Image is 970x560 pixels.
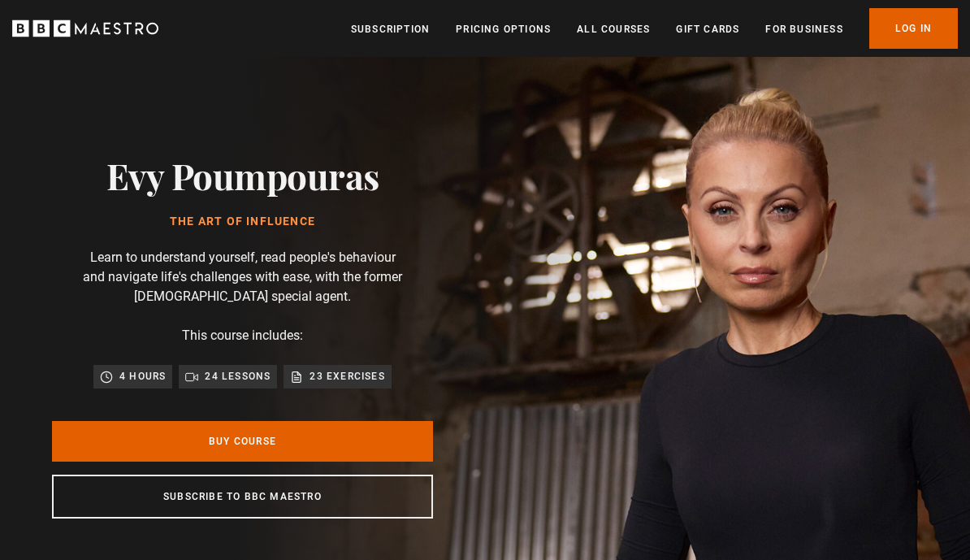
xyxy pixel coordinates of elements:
a: All Courses [577,21,650,37]
h2: Evy Poumpouras [106,154,379,196]
a: For business [765,21,842,37]
p: 23 exercises [310,368,384,384]
h1: The Art of Influence [106,215,379,228]
a: Log In [869,8,958,49]
p: Learn to understand yourself, read people's behaviour and navigate life's challenges with ease, w... [80,248,405,306]
a: Buy Course [52,421,433,462]
a: Gift Cards [676,21,739,37]
a: Pricing Options [456,21,551,37]
nav: Primary [351,8,958,49]
svg: BBC Maestro [12,16,158,41]
p: 24 lessons [205,368,271,384]
p: 4 hours [119,368,166,384]
a: Subscription [351,21,430,37]
a: Subscribe to BBC Maestro [52,475,433,519]
p: This course includes: [182,326,303,345]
